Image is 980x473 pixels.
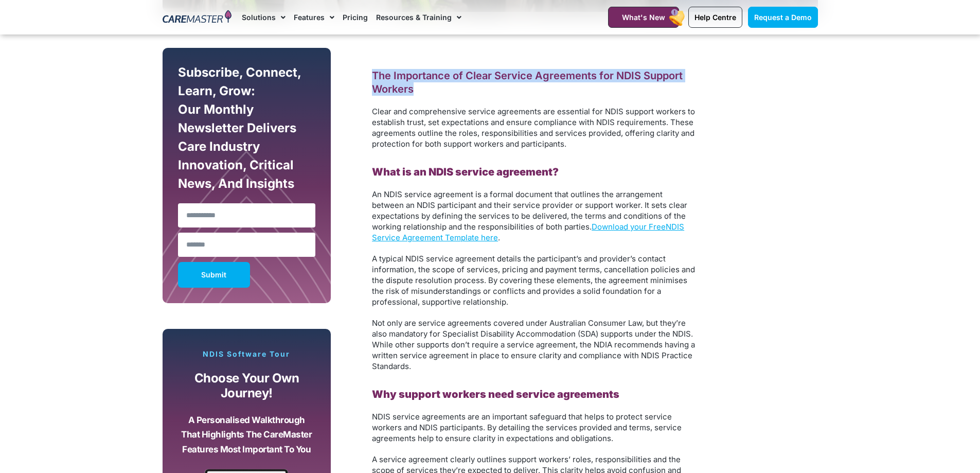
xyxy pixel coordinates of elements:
img: CareMaster Logo [163,10,232,25]
span: Not only are service agreements covered under Australian Consumer Law, but they’re also mandatory... [372,318,695,371]
span: Request a Demo [754,13,812,22]
a: What's New [608,7,679,28]
button: Submit [178,262,250,288]
div: Subscribe, Connect, Learn, Grow: Our Monthly Newsletter Delivers Care Industry Innovation, Critic... [175,63,318,198]
span: An NDIS service agreement is a formal document that outlines the arrangement between an NDIS part... [372,189,687,232]
p: NDIS Software Tour [173,349,321,359]
p: Choose your own journey! [181,371,313,400]
p: . [372,189,696,243]
h2: The Importance of Clear Service Agreements for NDIS Support Workers [372,69,696,96]
span: Submit [201,272,226,277]
span: NDIS service agreements are an important safeguard that helps to protect service workers and NDIS... [372,412,682,443]
a: Download your Free [592,222,666,232]
b: What is an NDIS service agreement? [372,166,559,178]
a: Request a Demo [748,7,818,28]
a: NDIS Service Agreement Template here [372,222,684,242]
p: A personalised walkthrough that highlights the CareMaster features most important to you [181,413,313,457]
a: Help Centre [688,7,742,28]
span: Help Centre [694,13,736,22]
b: Why support workers need service agreements [372,388,619,400]
span: A typical NDIS service agreement details the participant’s and provider’s contact information, th... [372,254,695,307]
span: What's New [622,13,665,22]
span: Clear and comprehensive service agreements are essential for NDIS support workers to establish tr... [372,107,695,149]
